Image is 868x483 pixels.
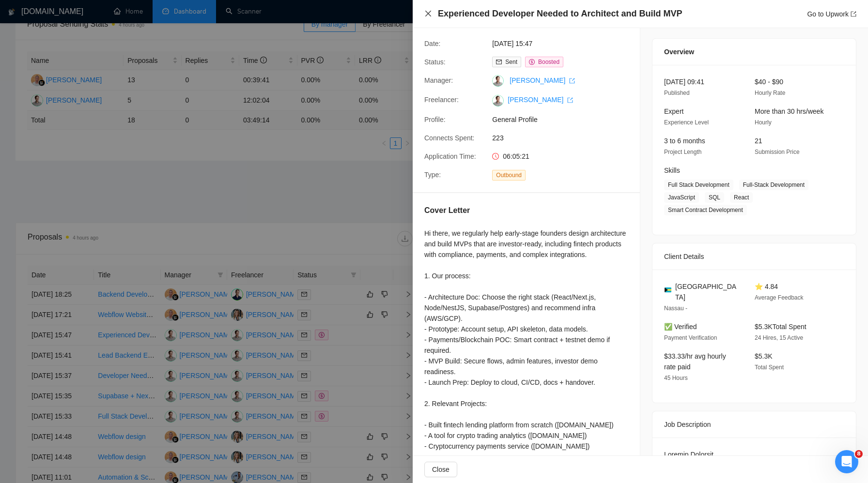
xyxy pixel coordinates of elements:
a: [PERSON_NAME] export [508,96,573,104]
span: ✅ Verified [664,323,697,331]
span: 45 Hours [664,375,688,381]
span: Date: [424,40,440,47]
img: 🇧🇸 [665,287,671,293]
span: Total Spent [755,364,784,371]
span: export [569,78,575,84]
span: 3 to 6 months [664,137,705,145]
span: [DATE] 09:41 [664,78,704,86]
span: Smart Contract Development [664,205,747,215]
button: Close [424,462,457,477]
span: Experience Level [664,119,709,126]
span: Skills [664,166,680,174]
span: Connects Spent: [424,134,475,142]
span: clock-circle [492,153,499,160]
h5: Cover Letter [424,205,470,216]
span: React [730,192,753,203]
span: 06:05:21 [503,152,529,160]
span: 24 Hires, 15 Active [755,334,803,341]
span: Freelancer: [424,96,459,104]
span: Full Stack Development [664,180,733,190]
span: Project Length [664,149,701,155]
span: Application Time: [424,152,476,160]
span: $5.3K Total Spent [755,323,806,331]
span: [DATE] 15:47 [492,38,637,49]
span: Manager: [424,76,453,84]
span: export [567,97,573,103]
span: dollar [529,59,535,65]
span: close [424,10,432,17]
span: 21 [755,137,762,145]
div: Client Details [664,243,844,270]
button: Close [424,10,432,18]
span: Published [664,90,690,96]
span: $40 - $90 [755,78,783,86]
span: Expert [664,107,683,115]
iframe: Intercom live chat [835,450,858,473]
a: [PERSON_NAME] export [510,76,575,84]
span: Full-Stack Development [739,180,808,190]
span: $5.3K [755,352,773,360]
span: Overview [664,46,694,57]
span: JavaScript [664,192,699,203]
span: Outbound [492,170,526,181]
h4: Experienced Developer Needed to Architect and Build MVP [438,8,682,20]
span: Status: [424,58,446,66]
span: More than 30 hrs/week [755,107,823,115]
span: SQL [705,192,724,203]
span: 8 [855,450,863,458]
span: Close [432,464,449,475]
img: c1PLgQSWccArIg5khOutBWqjHcGccl_K1fYIhNJSQiFlW-QzHtzHWx_h60lQUst8UZ [492,95,504,106]
span: Sent [505,59,517,65]
span: Hourly [755,119,772,126]
span: Submission Price [755,149,800,155]
span: 223 [492,133,637,143]
span: Hourly Rate [755,90,785,96]
span: Boosted [538,59,559,65]
span: Payment Verification [664,334,717,341]
span: mail [496,59,502,65]
span: $33.33/hr avg hourly rate paid [664,352,726,371]
div: Job Description [664,411,844,438]
span: [GEOGRAPHIC_DATA] [675,281,739,302]
span: Average Feedback [755,294,804,301]
span: Profile: [424,116,446,123]
span: Nassau - [664,305,687,312]
span: Type: [424,171,441,179]
span: ⭐ 4.84 [755,283,778,290]
a: Go to Upworkexport [807,10,856,18]
span: General Profile [492,114,637,125]
span: export [851,11,856,17]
